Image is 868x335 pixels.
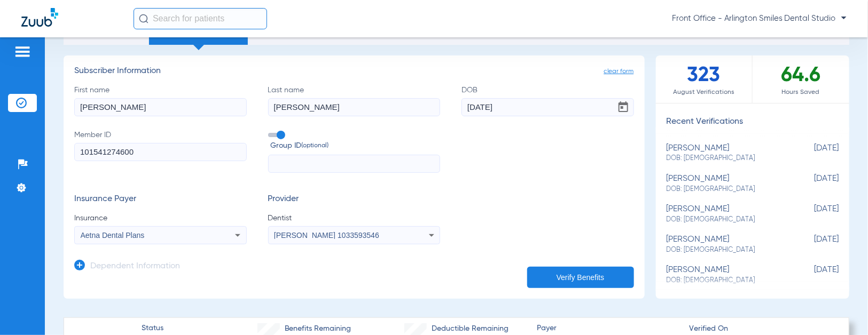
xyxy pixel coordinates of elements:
span: DOB: [DEMOGRAPHIC_DATA] [667,245,786,255]
iframe: Chat Widget [815,284,868,335]
label: First name [74,85,247,116]
div: 64.6 [753,55,849,103]
span: Benefits Remaining [285,323,351,334]
span: [DATE] [785,174,839,194]
span: Front Office - Arlington Smiles Dental Studio [672,13,847,24]
label: Member ID [74,130,247,173]
div: [PERSON_NAME] [667,174,786,194]
span: Status [142,323,163,334]
span: Hours Saved [753,87,849,98]
label: DOB [462,85,634,116]
div: 323 [656,55,753,103]
span: DOB: [DEMOGRAPHIC_DATA] [667,185,786,194]
span: DOB: [DEMOGRAPHIC_DATA] [667,276,786,285]
img: Zuub Logo [21,8,58,27]
button: Verify Benefits [527,267,634,288]
span: [DATE] [785,143,839,163]
span: [PERSON_NAME] 1033593546 [274,231,379,240]
input: First name [74,98,247,116]
h3: Recent Verifications [656,117,850,127]
small: (optional) [302,140,329,151]
span: Group ID [271,140,441,151]
input: Last name [268,98,441,116]
span: Insurance [74,213,247,224]
span: Deductible Remaining [432,323,509,334]
span: [DATE] [785,204,839,224]
span: Payer [537,323,680,334]
span: Verified On [689,323,832,334]
button: Open calendar [613,97,634,118]
span: [DATE] [785,235,839,254]
img: hamburger-icon [14,45,31,58]
input: DOBOpen calendar [462,98,634,116]
span: Dentist [268,213,441,224]
h3: Dependent Information [90,261,180,272]
h3: Insurance Payer [74,194,247,205]
span: August Verifications [656,87,752,98]
div: [PERSON_NAME] [667,265,786,285]
h3: Subscriber Information [74,66,634,77]
span: DOB: [DEMOGRAPHIC_DATA] [667,215,786,225]
label: Last name [268,85,441,116]
h3: Provider [268,194,441,205]
div: [PERSON_NAME] [667,204,786,224]
input: Member ID [74,143,247,161]
span: [DATE] [785,265,839,285]
span: DOB: [DEMOGRAPHIC_DATA] [667,154,786,163]
img: Search Icon [139,14,148,23]
input: Search for patients [134,8,267,29]
span: Aetna Dental Plans [81,231,145,240]
div: [PERSON_NAME] [667,235,786,254]
div: [PERSON_NAME] [667,143,786,163]
span: clear form [604,66,634,77]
